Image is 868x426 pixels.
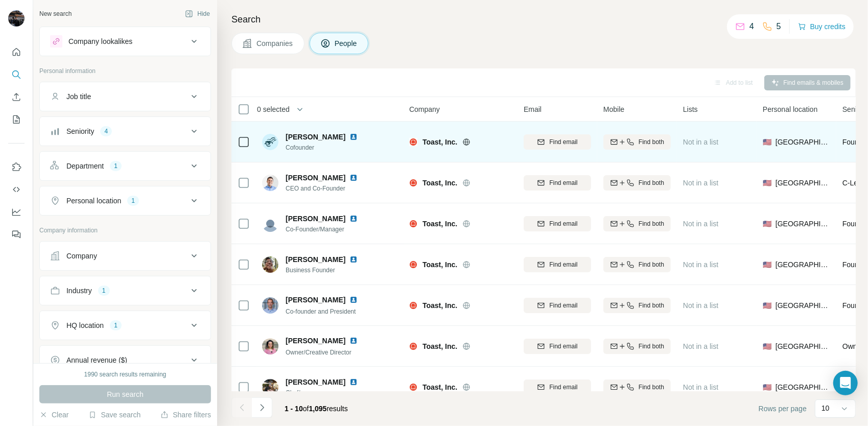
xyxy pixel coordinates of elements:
[40,278,210,303] button: Industry1
[286,349,351,356] span: Owner/Creative Director
[285,405,303,413] span: 1 - 10
[759,404,807,414] span: Rows per page
[549,383,577,392] span: Find email
[66,126,94,136] div: Seniority
[66,355,127,365] div: Annual revenue ($)
[639,178,664,187] span: Find both
[66,91,91,102] div: Job title
[833,371,858,395] div: Open Intercom Messenger
[409,179,417,187] img: Logo of Toast, Inc.
[40,29,210,54] button: Company lookalikes
[39,9,72,18] div: New search
[178,6,217,21] button: Hide
[262,297,278,314] img: Avatar
[66,161,104,171] div: Department
[776,382,830,392] span: [GEOGRAPHIC_DATA]
[349,255,358,264] img: LinkedIn logo
[286,266,370,275] span: Business Founder
[776,219,830,229] span: [GEOGRAPHIC_DATA]
[88,410,140,420] button: Save search
[683,138,718,146] span: Not in a list
[683,261,718,269] span: Not in a list
[286,184,370,193] span: CEO and Co-Founder
[66,251,97,261] div: Company
[822,403,830,413] p: 10
[231,12,856,27] h4: Search
[100,127,112,136] div: 4
[423,300,457,311] span: Toast, Inc.
[639,219,664,228] span: Find both
[639,342,664,351] span: Find both
[262,216,278,232] img: Avatar
[286,308,356,315] span: Co-founder and President
[639,260,664,269] span: Find both
[524,134,591,150] button: Find email
[8,203,25,221] button: Dashboard
[409,261,417,269] img: Logo of Toast, Inc.
[524,216,591,231] button: Find email
[262,256,278,273] img: Avatar
[749,20,754,33] p: 4
[763,341,771,351] span: 🇺🇸
[409,301,417,310] img: Logo of Toast, Inc.
[262,175,278,191] img: Avatar
[776,341,830,351] span: [GEOGRAPHIC_DATA]
[39,66,211,76] p: Personal information
[776,259,830,270] span: [GEOGRAPHIC_DATA]
[8,180,25,199] button: Use Surfe API
[256,38,294,49] span: Companies
[549,301,577,310] span: Find email
[763,178,771,188] span: 🇺🇸
[40,348,210,372] button: Annual revenue ($)
[423,137,457,147] span: Toast, Inc.
[549,342,577,351] span: Find email
[68,36,132,46] div: Company lookalikes
[257,104,290,114] span: 0 selected
[286,225,370,234] span: Co-Founder/Manager
[763,300,771,311] span: 🇺🇸
[286,254,345,265] span: [PERSON_NAME]
[603,216,671,231] button: Find both
[549,137,577,147] span: Find email
[66,286,92,296] div: Industry
[549,219,577,228] span: Find email
[110,161,122,171] div: 1
[8,225,25,244] button: Feedback
[8,158,25,176] button: Use Surfe on LinkedIn
[763,259,771,270] span: 🇺🇸
[127,196,139,205] div: 1
[309,405,327,413] span: 1,095
[409,383,417,391] img: Logo of Toast, Inc.
[423,382,457,392] span: Toast, Inc.
[603,134,671,150] button: Find both
[286,377,345,387] span: [PERSON_NAME]
[286,295,345,305] span: [PERSON_NAME]
[549,178,577,187] span: Find email
[39,226,211,235] p: Company information
[776,178,830,188] span: [GEOGRAPHIC_DATA]
[40,84,210,109] button: Job title
[286,132,345,142] span: [PERSON_NAME]
[423,219,457,229] span: Toast, Inc.
[683,220,718,228] span: Not in a list
[683,342,718,350] span: Not in a list
[423,341,457,351] span: Toast, Inc.
[8,88,25,106] button: Enrich CSV
[603,380,671,395] button: Find both
[763,137,771,147] span: 🇺🇸
[763,104,817,114] span: Personal location
[349,174,358,182] img: LinkedIn logo
[349,337,358,345] img: LinkedIn logo
[524,339,591,354] button: Find email
[524,104,542,114] span: Email
[524,175,591,191] button: Find email
[639,137,664,147] span: Find both
[763,219,771,229] span: 🇺🇸
[303,405,309,413] span: of
[40,313,210,338] button: HQ location1
[8,43,25,61] button: Quick start
[8,65,25,84] button: Search
[409,342,417,350] img: Logo of Toast, Inc.
[423,259,457,270] span: Toast, Inc.
[798,19,846,34] button: Buy credits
